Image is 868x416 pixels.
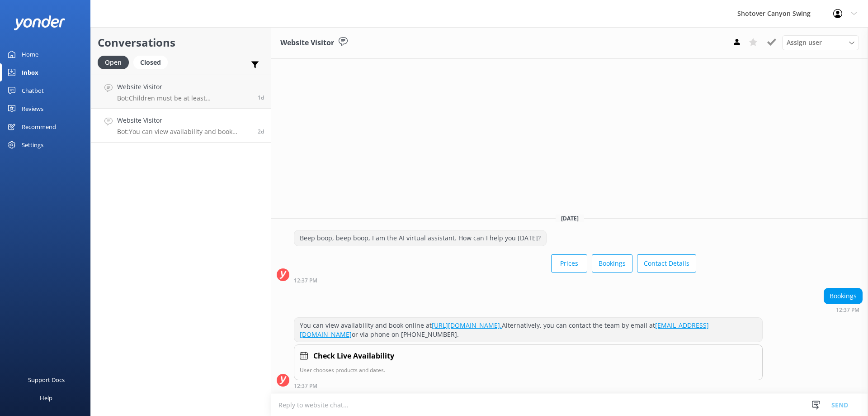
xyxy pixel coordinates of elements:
[294,318,762,342] div: You can view availability and book online at Alternatively, you can contact the team by email at ...
[22,81,44,100] div: Chatbot
[22,63,38,81] div: Inbox
[313,350,394,362] h4: Check Live Availability
[824,288,862,304] div: Bookings
[117,82,251,92] h4: Website Visitor
[782,35,859,50] div: Assign User
[300,366,757,374] p: User chooses products and dates.
[592,254,632,273] button: Bookings
[280,37,334,49] h3: Website Visitor
[98,56,129,69] div: Open
[22,100,43,118] div: Reviews
[40,389,52,407] div: Help
[117,115,251,125] h4: Website Visitor
[432,321,502,330] a: [URL][DOMAIN_NAME].
[294,277,696,283] div: Aug 23 2025 12:37pm (UTC +12:00) Pacific/Auckland
[91,109,271,143] a: Website VisitorBot:You can view availability and book online at [URL][DOMAIN_NAME]. Alternatively...
[22,45,38,63] div: Home
[836,307,859,313] strong: 12:37 PM
[787,38,822,48] span: Assign user
[22,136,43,154] div: Settings
[98,57,133,67] a: Open
[294,383,317,389] strong: 12:37 PM
[551,254,587,273] button: Prices
[824,306,863,313] div: Aug 23 2025 12:37pm (UTC +12:00) Pacific/Auckland
[258,128,264,135] span: Aug 23 2025 12:37pm (UTC +12:00) Pacific/Auckland
[28,371,65,389] div: Support Docs
[91,75,271,109] a: Website VisitorBot:Children must be at least [DEMOGRAPHIC_DATA] to participate in the Canyon Swin...
[258,94,264,101] span: Aug 24 2025 03:53pm (UTC +12:00) Pacific/Auckland
[294,383,763,389] div: Aug 23 2025 12:37pm (UTC +12:00) Pacific/Auckland
[22,118,56,136] div: Recommend
[133,56,168,69] div: Closed
[117,128,251,136] p: Bot: You can view availability and book online at [URL][DOMAIN_NAME]. Alternatively, you can cont...
[117,94,251,102] p: Bot: Children must be at least [DEMOGRAPHIC_DATA] to participate in the Canyon Swing. Those under...
[98,34,264,51] h2: Conversations
[300,321,709,339] a: [EMAIL_ADDRESS][DOMAIN_NAME]
[556,215,584,222] span: [DATE]
[637,254,696,273] button: Contact Details
[14,15,66,30] img: yonder-white-logo.png
[294,278,317,283] strong: 12:37 PM
[294,230,546,246] div: Beep boop, beep boop, I am the AI virtual assistant. How can I help you [DATE]?
[133,57,172,67] a: Closed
